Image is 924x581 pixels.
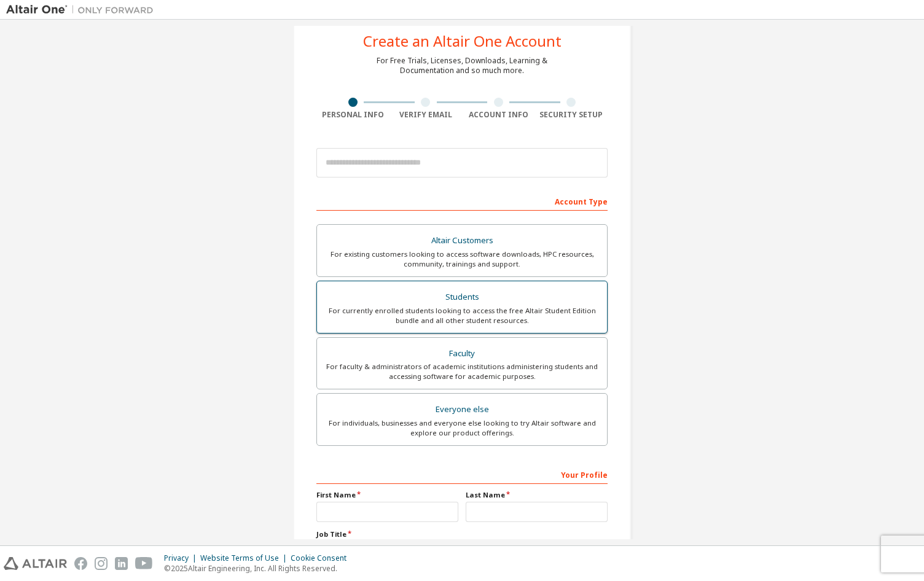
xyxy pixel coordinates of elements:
[316,191,608,211] div: Account Type
[316,490,458,500] label: First Name
[74,557,87,570] img: facebook.svg
[324,418,600,438] div: For individuals, businesses and everyone else looking to try Altair software and explore our prod...
[6,4,160,16] img: Altair One
[324,249,600,269] div: For existing customers looking to access software downloads, HPC resources, community, trainings ...
[324,362,600,381] div: For faculty & administrators of academic institutions administering students and accessing softwa...
[324,289,600,306] div: Students
[316,529,608,539] label: Job Title
[535,110,608,120] div: Security Setup
[377,56,547,76] div: For Free Trials, Licenses, Downloads, Learning & Documentation and so much more.
[316,110,390,120] div: Personal Info
[115,557,128,570] img: linkedin.svg
[324,232,600,249] div: Altair Customers
[95,557,108,570] img: instagram.svg
[164,553,200,563] div: Privacy
[390,110,463,120] div: Verify Email
[466,490,608,500] label: Last Name
[316,464,608,484] div: Your Profile
[200,553,291,563] div: Website Terms of Use
[4,557,67,570] img: altair_logo.svg
[135,557,153,570] img: youtube.svg
[462,110,535,120] div: Account Info
[363,34,562,49] div: Create an Altair One Account
[291,553,354,563] div: Cookie Consent
[164,563,354,574] p: © 2025 Altair Engineering, Inc. All Rights Reserved.
[324,401,600,418] div: Everyone else
[324,345,600,362] div: Faculty
[324,306,600,326] div: For currently enrolled students looking to access the free Altair Student Edition bundle and all ...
